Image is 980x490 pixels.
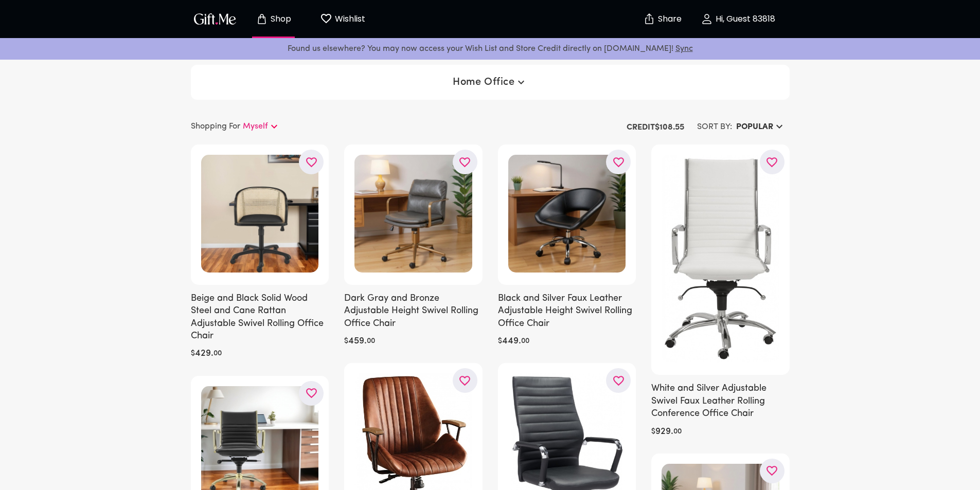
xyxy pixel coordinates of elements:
p: Myself [243,120,268,133]
img: secure [643,13,655,25]
h6: $ [651,426,655,438]
img: Black and Silver Faux Leather Adjustable Height Swivel Rolling Office Chair [508,155,626,273]
h6: 00 [213,348,222,360]
a: Sync [675,45,693,53]
h6: $ [191,348,195,360]
p: Wishlist [332,12,365,26]
button: Wishlist page [314,3,371,35]
p: Found us elsewhere? You may now access your Wish List and Store Credit directly on [DOMAIN_NAME]! [8,42,972,56]
img: White and Silver Adjustable Swivel Faux Leather Rolling Conference Office Chair [662,155,779,362]
h6: Beige and Black Solid Wood Steel and Cane Rattan Adjustable Swivel Rolling Office Chair [191,293,329,343]
h6: SORT BY: [697,121,732,133]
h6: 00 [673,426,682,438]
button: Hi, Guest 83818 [687,3,790,35]
p: Shopping For [191,120,240,133]
h6: 449 . [502,335,521,348]
button: GiftMe Logo [191,13,239,25]
h6: 00 [521,335,529,348]
h6: Popular [736,121,773,133]
span: Home Office [453,76,527,88]
p: Shop [268,15,291,24]
button: Home Office [449,73,531,92]
h6: 00 [367,335,375,348]
h6: White and Silver Adjustable Swivel Faux Leather Rolling Conference Office Chair [651,383,790,420]
h6: Black and Silver Faux Leather Adjustable Height Swivel Rolling Office Chair [498,293,636,330]
button: Share [645,1,681,37]
p: Share [655,15,682,24]
p: Credit $ 108.55 [627,121,684,134]
p: Hi, Guest 83818 [713,15,775,24]
h6: 429 . [195,348,213,360]
h6: $ [498,335,502,348]
button: Store page [245,3,302,35]
h6: $ [344,335,348,348]
h6: Dark Gray and Bronze Adjustable Height Swivel Rolling Office Chair [344,293,483,330]
h6: 929 . [655,426,673,438]
button: Popular [732,118,790,136]
img: Beige and Black Solid Wood Steel and Cane Rattan Adjustable Swivel Rolling Office Chair [201,155,319,273]
img: Dark Gray and Bronze Adjustable Height Swivel Rolling Office Chair [354,155,472,273]
img: GiftMe Logo [192,11,238,26]
h6: 459 . [348,335,367,348]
